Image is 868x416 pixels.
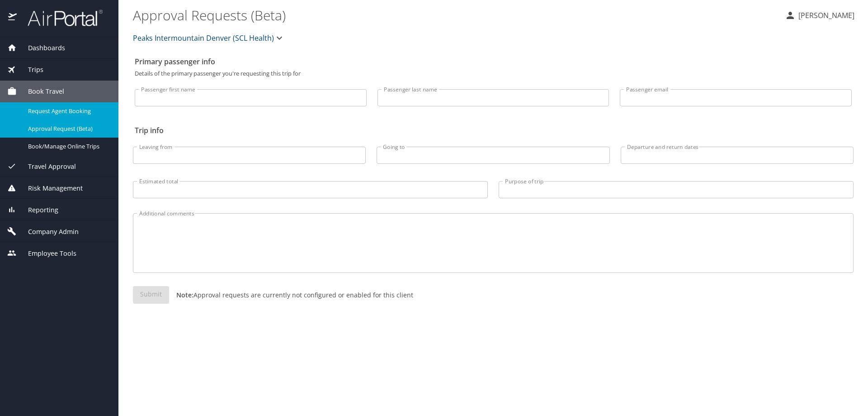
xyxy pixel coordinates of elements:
[796,10,854,21] p: [PERSON_NAME]
[781,7,858,24] button: [PERSON_NAME]
[17,86,64,96] span: Book Travel
[17,205,58,215] span: Reporting
[17,65,43,75] span: Trips
[28,107,108,115] span: Request Agent Booking
[28,142,108,151] span: Book/Manage Online Trips
[129,29,288,47] button: Peaks Intermountain Denver (SCL Health)
[8,9,18,27] img: icon-airportal.png
[169,290,413,300] p: Approval requests are currently not configured or enabled for this client
[28,124,108,133] span: Approval Request (Beta)
[133,1,778,29] h1: Approval Requests (Beta)
[133,32,274,44] span: Peaks Intermountain Denver (SCL Health)
[135,71,852,77] p: Details of the primary passenger you're requesting this trip for
[18,9,103,27] img: airportal-logo.png
[135,123,852,138] h2: Trip info
[17,249,76,258] span: Employee Tools
[17,162,76,172] span: Travel Approval
[17,183,83,193] span: Risk Management
[176,291,193,299] strong: Note:
[17,227,79,237] span: Company Admin
[135,54,852,69] h2: Primary passenger info
[17,43,65,53] span: Dashboards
